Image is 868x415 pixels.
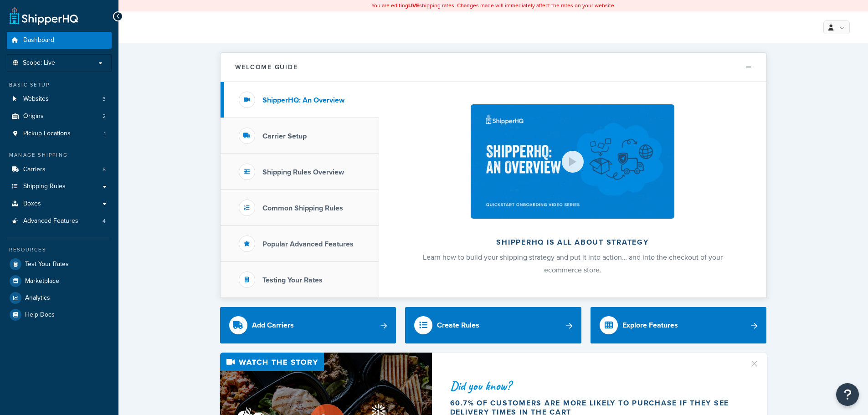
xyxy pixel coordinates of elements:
[7,91,112,108] a: Websites3
[221,53,766,82] button: Welcome Guide
[7,108,112,125] a: Origins2
[836,383,859,406] button: Open Resource Center
[7,213,112,230] a: Advanced Features4
[7,151,112,159] div: Manage Shipping
[262,204,343,212] h3: Common Shipping Rules
[7,307,112,323] a: Help Docs
[252,319,294,332] div: Add Carriers
[23,113,44,120] span: Origins
[7,290,112,306] a: Analytics
[23,217,78,225] span: Advanced Features
[403,238,742,246] h2: ShipperHQ is all about strategy
[7,213,112,230] li: Advanced Features
[262,132,307,140] h3: Carrier Setup
[7,125,112,142] li: Pickup Locations
[262,96,344,104] h3: ShipperHQ: An Overview
[450,379,738,392] div: Did you know?
[104,130,106,138] span: 1
[23,200,41,208] span: Boxes
[7,273,112,289] a: Marketplace
[7,178,112,195] a: Shipping Rules
[103,113,106,120] span: 2
[25,277,59,285] span: Marketplace
[591,307,767,343] a: Explore Features
[262,240,354,248] h3: Popular Advanced Features
[437,319,479,332] div: Create Rules
[23,95,49,103] span: Websites
[7,108,112,125] li: Origins
[25,294,50,302] span: Analytics
[7,161,112,178] a: Carriers8
[7,32,112,49] a: Dashboard
[471,104,674,219] img: ShipperHQ is all about strategy
[7,91,112,108] li: Websites
[423,252,723,275] span: Learn how to build your shipping strategy and put it into action… and into the checkout of your e...
[405,307,581,343] a: Create Rules
[7,81,112,89] div: Basic Setup
[7,161,112,178] li: Carriers
[25,311,55,319] span: Help Docs
[23,130,71,138] span: Pickup Locations
[235,64,298,71] h2: Welcome Guide
[408,1,419,10] b: LIVE
[23,183,66,190] span: Shipping Rules
[7,256,112,272] a: Test Your Rates
[23,59,55,67] span: Scope: Live
[103,217,106,225] span: 4
[103,166,106,174] span: 8
[23,166,46,174] span: Carriers
[220,307,396,343] a: Add Carriers
[7,125,112,142] a: Pickup Locations1
[262,168,344,176] h3: Shipping Rules Overview
[103,95,106,103] span: 3
[25,261,69,268] span: Test Your Rates
[7,195,112,212] a: Boxes
[622,319,678,332] div: Explore Features
[262,276,323,284] h3: Testing Your Rates
[7,246,112,254] div: Resources
[23,36,54,44] span: Dashboard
